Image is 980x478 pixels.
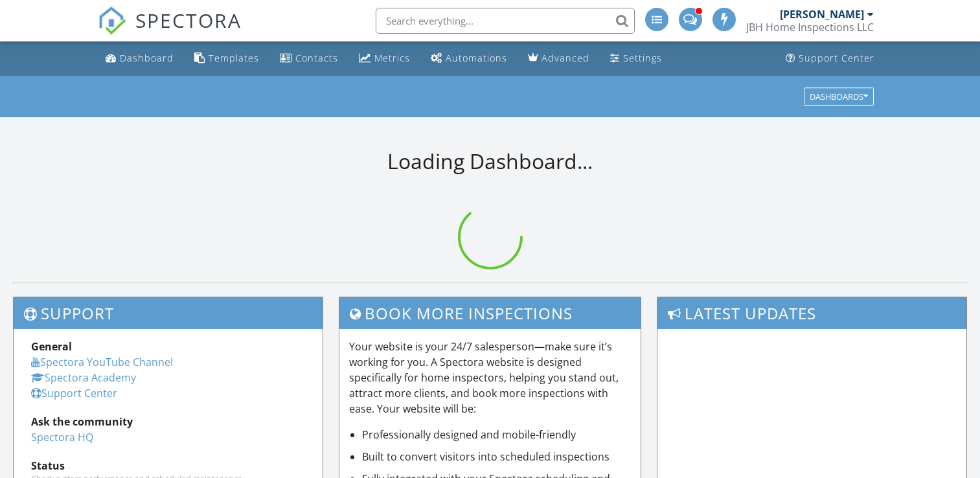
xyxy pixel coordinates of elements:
[446,52,507,64] div: Automations
[781,47,880,71] a: Support Center
[31,414,305,429] div: Ask the community
[354,47,415,71] a: Metrics
[426,47,512,71] a: Automations (Advanced)
[541,52,589,64] div: Advanced
[275,47,343,71] a: Contacts
[120,52,174,64] div: Dashboard
[780,8,864,21] div: [PERSON_NAME]
[135,6,242,34] span: SPECTORA
[31,370,136,385] a: Spectora Academy
[804,87,874,106] button: Dashboards
[623,52,662,64] div: Settings
[31,430,93,444] a: Spectora HQ
[31,386,117,400] a: Support Center
[100,47,179,71] a: Dashboard
[376,8,635,34] input: Search everything...
[746,21,874,34] div: JBH Home Inspections LLC
[189,47,264,71] a: Templates
[295,52,338,64] div: Contacts
[657,297,966,329] h3: Latest Updates
[31,458,305,473] div: Status
[339,297,641,329] h3: Book More Inspections
[362,427,631,442] li: Professionally designed and mobile-friendly
[14,297,323,329] h3: Support
[362,449,631,464] li: Built to convert visitors into scheduled inspections
[31,339,72,354] strong: General
[349,339,631,416] p: Your website is your 24/7 salesperson—make sure it’s working for you. A Spectora website is desig...
[374,52,410,64] div: Metrics
[799,52,874,64] div: Support Center
[98,17,242,45] a: SPECTORA
[810,92,868,101] div: Dashboards
[98,6,126,35] img: The Best Home Inspection Software - Spectora
[523,47,595,71] a: Advanced
[209,52,259,64] div: Templates
[605,47,667,71] a: Settings
[31,355,173,369] a: Spectora YouTube Channel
